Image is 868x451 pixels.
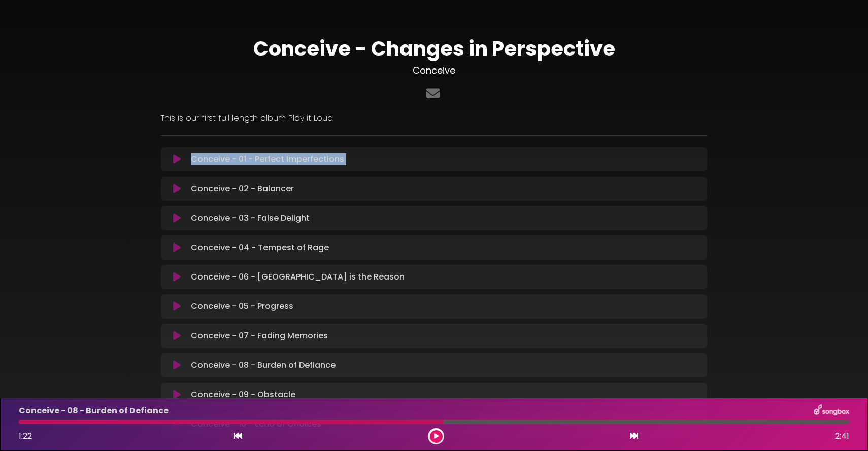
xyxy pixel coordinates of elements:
[191,183,294,195] p: Conceive - 02 - Balancer
[161,112,707,124] p: This is our first full length album Play it Loud
[19,405,169,417] p: Conceive - 08 - Burden of Defiance
[191,359,336,371] p: Conceive - 08 - Burden of Defiance
[191,153,344,165] p: Conceive - 01 - Perfect Imperfections
[191,212,310,224] p: Conceive - 03 - False Delight
[191,271,405,283] p: Conceive - 06 - [GEOGRAPHIC_DATA] is the Reason
[161,65,707,76] h3: Conceive
[814,404,849,418] img: songbox-logo-white.png
[191,300,293,313] p: Conceive - 05 - Progress
[191,389,295,401] p: Conceive - 09 - Obstacle
[191,241,329,254] p: Conceive - 04 - Tempest of Rage
[19,430,32,442] span: 1:22
[835,430,849,442] span: 2:41
[191,330,328,342] p: Conceive - 07 - Fading Memories
[161,37,707,61] h1: Conceive - Changes in Perspective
